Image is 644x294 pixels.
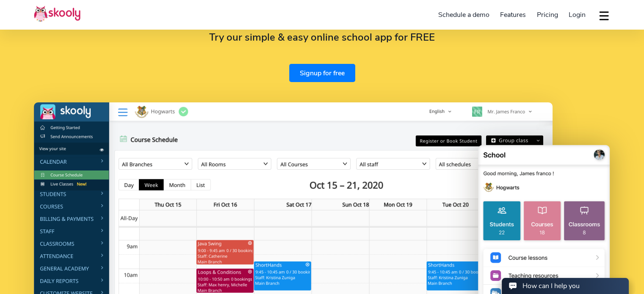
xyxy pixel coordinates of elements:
span: Pricing [537,10,558,19]
a: Pricing [531,8,564,22]
button: dropdown menu [598,6,610,25]
a: Signup for free [289,64,355,82]
img: Skooly [34,5,80,22]
h2: Try our simple & easy online school app for FREE [34,31,610,44]
a: Schedule a demo [433,8,495,22]
a: Login [563,8,591,22]
span: Login [569,10,586,19]
a: Features [495,8,531,22]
